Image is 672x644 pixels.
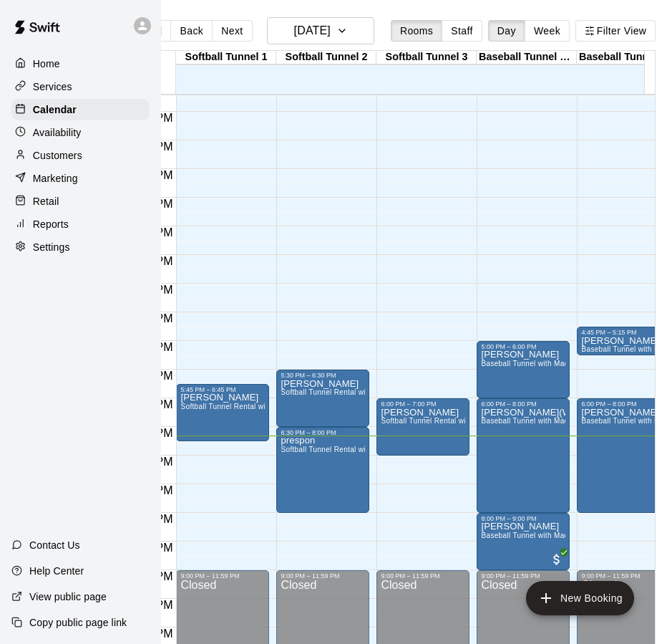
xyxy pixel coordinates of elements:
a: Customers [11,145,150,166]
p: Help Center [29,564,84,578]
div: 8:00 PM – 9:00 PM: Seth Johnson [477,513,570,570]
p: View public page [29,590,107,604]
button: Back [170,20,213,42]
span: Softball Tunnel Rental with Machine [281,446,403,453]
button: Week [525,20,570,42]
div: 6:00 PM – 7:00 PM: anderson [376,398,469,456]
span: All customers have paid [550,552,564,567]
div: 9:00 PM – 11:59 PM [180,572,265,580]
div: 4:45 PM – 5:15 PM [581,329,666,336]
a: Services [11,76,150,97]
div: Softball Tunnel 1 [176,51,276,64]
button: Day [488,20,525,42]
a: Settings [11,236,150,258]
div: 4:45 PM – 5:15 PM: zaremba [577,327,670,355]
h6: [DATE] [294,21,331,41]
span: Baseball Tunnel with Machine [481,417,583,425]
div: Baseball Tunnel 4 (Machine) [477,51,577,64]
button: Rooms [391,20,442,42]
a: Availability [11,122,150,143]
p: Reports [33,217,69,231]
div: 9:00 PM – 11:59 PM [481,572,565,580]
button: Staff [442,20,482,42]
button: Next [212,20,252,42]
button: add [526,581,634,615]
div: 5:45 PM – 6:45 PM: cruz [176,384,269,441]
p: Calendar [33,102,77,117]
p: Settings [33,240,70,254]
button: Filter View [575,20,656,42]
div: 5:00 PM – 6:00 PM: weddle [477,341,570,398]
p: Home [33,57,60,71]
div: 9:00 PM – 11:59 PM [381,572,465,580]
button: [DATE] [267,17,374,44]
p: Customers [33,148,82,163]
span: Baseball Tunnel with Machine [481,360,583,367]
div: Softball Tunnel 2 [276,51,376,64]
div: 6:00 PM – 8:00 PM [581,400,666,408]
a: Home [11,53,150,75]
div: 9:00 PM – 11:59 PM [281,572,365,580]
a: Reports [11,213,150,235]
p: Services [33,80,72,94]
div: Softball Tunnel 3 [376,51,477,64]
span: Softball Tunnel Rental with Machine [381,417,503,425]
p: Retail [33,194,59,208]
div: 6:30 PM – 8:00 PM [281,429,365,436]
p: Copy public page link [29,615,127,630]
div: 5:30 PM – 6:30 PM: vantress [276,370,369,427]
div: 6:30 PM – 8:00 PM: prespon [276,427,369,513]
a: Calendar [11,99,150,120]
p: Marketing [33,171,78,186]
div: 6:00 PM – 8:00 PM: DONNIE(WILDFIRE) [577,398,670,513]
a: Marketing [11,168,150,189]
p: Contact Us [29,538,80,552]
p: Availability [33,125,82,140]
div: 5:00 PM – 6:00 PM [481,343,565,350]
span: Baseball Tunnel with Machine [481,532,583,539]
span: Softball Tunnel Rental with Machine [180,403,303,410]
div: 9:00 PM – 11:59 PM [581,572,666,580]
div: 8:00 PM – 9:00 PM [481,515,565,522]
span: Softball Tunnel Rental with Machine [281,388,403,396]
div: 6:00 PM – 7:00 PM [381,400,465,408]
div: 6:00 PM – 8:00 PM [481,400,565,408]
div: 6:00 PM – 8:00 PM: DONNIE(WILDFIRE) [477,398,570,513]
div: 5:45 PM – 6:45 PM [180,386,265,393]
a: Retail [11,191,150,212]
div: 5:30 PM – 6:30 PM [281,372,365,379]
